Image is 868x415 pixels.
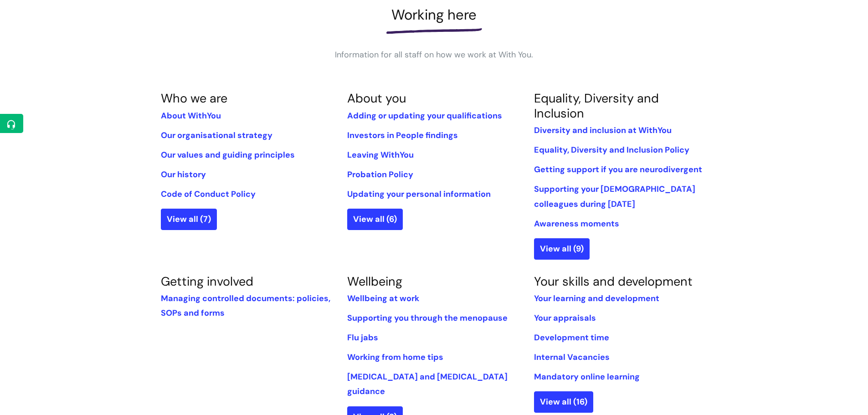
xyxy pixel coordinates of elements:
a: Development time [534,332,609,343]
a: Mandatory online learning [534,371,640,382]
a: Your appraisals [534,313,596,323]
a: Managing controlled documents: policies, SOPs and forms [161,293,330,318]
a: Wellbeing at work [347,293,419,304]
a: Code of Conduct Policy [161,189,256,200]
a: Internal Vacancies [534,352,610,363]
a: View all (6) [347,209,403,230]
a: View all (9) [534,238,590,259]
a: Your skills and development [534,273,693,289]
a: View all (16) [534,391,593,412]
a: [MEDICAL_DATA] and [MEDICAL_DATA] guidance [347,371,508,397]
a: About WithYou [161,110,221,121]
a: About you [347,90,406,106]
a: Adding or updating your qualifications [347,110,502,121]
a: Probation Policy [347,169,413,180]
a: Investors in People findings [347,130,458,141]
h1: Working here [161,6,708,23]
a: Your learning and development [534,293,659,304]
a: Wellbeing [347,273,402,289]
a: Awareness moments [534,218,619,229]
a: Equality, Diversity and Inclusion [534,90,659,121]
a: Supporting you through the menopause [347,313,508,323]
a: View all (7) [161,209,217,230]
a: Working from home tips [347,352,443,363]
a: Updating your personal information [347,189,491,200]
a: Getting support if you are neurodivergent [534,164,702,175]
p: Information for all staff on how we work at With You. [298,47,571,62]
a: Our values and guiding principles [161,149,295,160]
a: Equality, Diversity and Inclusion Policy [534,144,689,155]
a: Our history [161,169,206,180]
a: Leaving WithYou [347,149,414,160]
a: Who we are [161,90,227,106]
a: Our organisational strategy [161,130,272,141]
a: Getting involved [161,273,253,289]
a: Supporting your [DEMOGRAPHIC_DATA] colleagues during [DATE] [534,184,695,209]
a: Diversity and inclusion at WithYou [534,125,672,136]
a: Flu jabs [347,332,378,343]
